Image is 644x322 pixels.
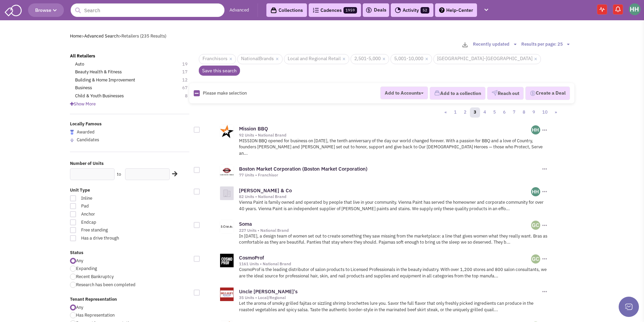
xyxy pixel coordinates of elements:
a: Cadences1959 [309,3,361,17]
img: icon-deals.svg [365,6,372,14]
span: Any [76,258,83,264]
p: MISSION BBQ opened for business on [DATE], the tenth anniversary of the day our world changed for... [239,138,548,157]
a: 3 [470,107,480,118]
label: Locally Famous [70,121,190,127]
span: Show More [70,101,96,107]
img: Hâf Higgott [629,3,641,15]
button: Reach out [487,87,524,100]
a: Save this search [199,66,240,76]
a: × [342,56,345,62]
img: 4gsb4SvoTEGolcWcxLFjKw.png [531,254,540,264]
span: Awarded [77,129,95,135]
a: 2 [460,107,470,118]
a: » [551,107,561,118]
a: Collections [266,3,307,17]
p: In [DATE], a design team of women set out to create something they saw missing from the marketpla... [239,233,548,246]
img: download-2-24.png [462,42,468,47]
span: Franchisors [199,54,236,64]
a: × [382,56,385,62]
span: Local and Regional Retail [284,54,349,64]
span: Free standing [77,227,152,233]
img: ihEnzECrckaN_o0XeKJygQ.png [531,187,540,196]
b: All Retailers [70,53,95,59]
span: 2,501-5,000 [351,54,389,64]
a: Help-Center [435,3,477,17]
label: Status [70,250,190,256]
span: 17 [182,69,194,75]
div: 92 Units • National Brand [239,132,531,138]
span: Expanding [76,266,97,271]
span: Browse [35,7,57,13]
span: > [119,33,121,39]
img: Rectangle.png [194,90,200,96]
button: Browse [28,3,64,17]
a: Boston Market Corporation (Boston Market Corporation) [239,166,367,172]
img: Activity.png [395,7,401,13]
input: Search [71,3,224,17]
a: Deals [365,6,386,14]
button: Add to a collection [430,87,485,100]
span: 1959 [343,7,357,14]
img: 4gsb4SvoTEGolcWcxLFjKw.png [531,221,540,230]
p: Let the aroma of smoky grilled fajitas or sizzling shrimp brochettes lure you. Savor the full fla... [239,300,548,313]
a: « [441,107,451,118]
a: 8 [519,107,529,118]
a: Beauty Health & Fitness [75,69,122,75]
a: Soma [239,221,252,227]
a: Building & Home Improvement [75,77,135,83]
a: Auto [75,61,84,68]
label: Tenant Representation [70,296,190,303]
a: Uncle [PERSON_NAME]'s [239,288,297,295]
span: Please make selection [203,90,247,96]
a: Mission BBQ [239,125,268,132]
a: 1 [450,107,460,118]
img: Cadences_logo.png [313,8,319,13]
span: Recent Bankruptcy [76,274,114,279]
span: 67 [182,85,194,91]
img: locallyfamous-upvote.png [70,138,74,142]
a: Business [75,85,92,91]
span: > [81,33,84,39]
button: Add to Accounts [380,86,428,99]
a: Advanced [230,7,249,14]
a: × [534,56,537,62]
a: Child & Youth Businesses [75,93,124,99]
p: Vienna Paint is family owned and operated by people that live in your community. Vienna Paint has... [239,199,548,212]
div: 35 Units • Local/Regional [239,295,541,300]
img: Deal-Dollar.png [530,90,536,97]
span: Candidates [77,137,99,143]
label: to [117,171,121,178]
a: × [276,56,279,62]
a: × [229,56,232,62]
a: Advanced Search [84,33,119,39]
a: 6 [499,107,509,118]
a: Activity52 [391,3,433,17]
span: 12 [182,77,194,83]
span: Inline [77,195,152,202]
span: Has a drive through [77,235,152,242]
span: Endcap [77,219,152,226]
a: 4 [480,107,490,118]
img: SmartAdmin [5,3,22,16]
span: NationalBrands [237,54,282,64]
div: 77 Units • Franchisor [239,172,541,178]
button: Create a Deal [525,86,570,100]
img: icon-collection-lavender.png [434,90,440,96]
label: Unit Type [70,187,190,194]
span: 19 [182,61,194,68]
span: Has Representation [76,312,115,318]
span: Any [76,304,83,310]
a: 9 [529,107,539,118]
img: help.png [439,7,445,13]
a: 7 [509,107,519,118]
img: ihEnzECrckaN_o0XeKJygQ.png [531,125,540,134]
a: 5 [490,107,500,118]
span: Research has been completed [76,282,136,288]
img: icon-collection-lavender-black.svg [270,7,277,14]
span: 52 [421,7,429,14]
img: locallyfamous-largeicon.png [70,130,74,135]
div: Search Nearby [168,170,178,178]
a: 10 [539,107,551,118]
p: CosmoProf is the leading distributor of salon products to Licensed Professionals in the beauty in... [239,267,548,279]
